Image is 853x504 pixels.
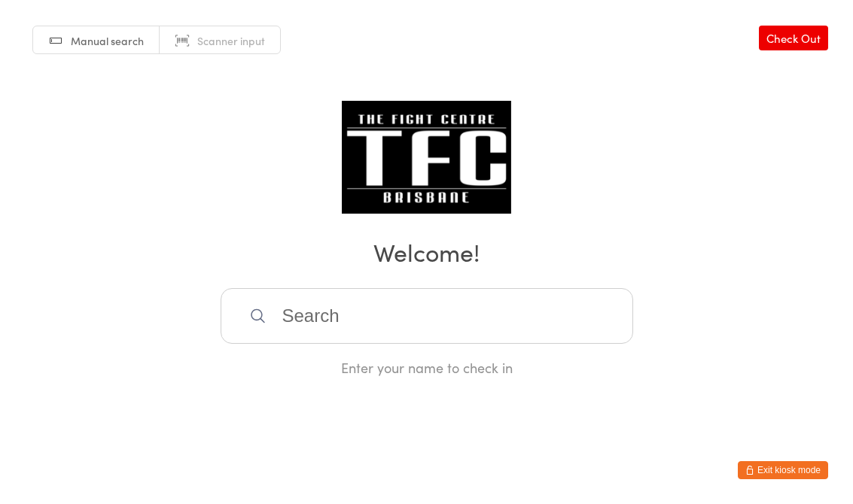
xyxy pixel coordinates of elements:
[221,358,633,377] div: Enter your name to check in
[197,33,265,48] span: Scanner input
[71,33,144,48] span: Manual search
[738,461,828,479] button: Exit kiosk mode
[221,288,633,344] input: Search
[759,26,828,50] a: Check Out
[15,235,838,269] h2: Welcome!
[342,101,511,214] img: The Fight Centre Brisbane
